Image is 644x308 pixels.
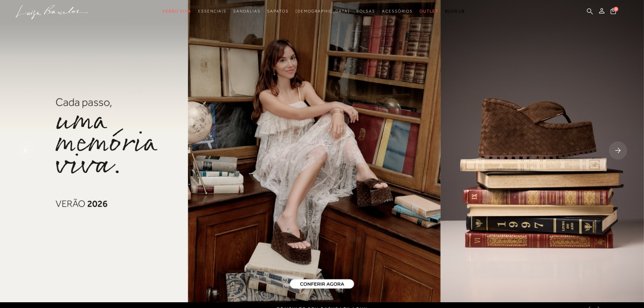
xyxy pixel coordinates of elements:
span: [DEMOGRAPHIC_DATA] [295,9,350,14]
a: noSubCategoriesText [233,5,260,18]
a: noSubCategoriesText [295,5,350,18]
a: noSubCategoriesText [356,5,375,18]
span: Bolsas [356,9,375,14]
span: Sandálias [233,9,260,14]
span: 0 [614,7,618,11]
a: noSubCategoriesText [267,5,288,18]
a: noSubCategoriesText [382,5,413,18]
a: noSubCategoriesText [162,5,191,18]
a: noSubCategoriesText [420,5,438,18]
a: BLOG LB [445,5,465,18]
span: Acessórios [382,9,413,14]
a: noSubCategoriesText [198,5,226,18]
button: 0 [609,7,618,17]
span: Essenciais [198,9,226,14]
span: Outlet [420,9,438,14]
span: BLOG LB [445,9,465,14]
span: Sapatos [267,9,288,14]
span: Verão Viva [162,9,191,14]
